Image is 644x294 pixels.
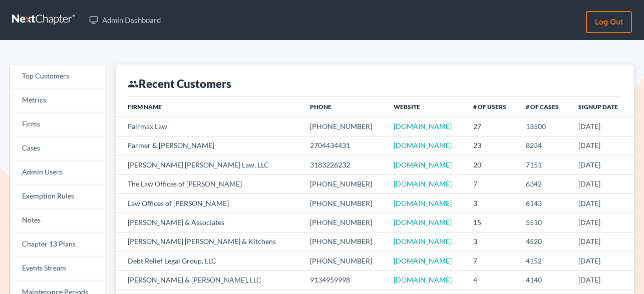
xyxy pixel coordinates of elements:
[10,232,106,256] a: Chapter 13 Plans
[518,232,570,251] td: 4520
[128,76,231,91] div: Recent Customers
[84,11,166,29] a: Admin Dashboard
[386,96,465,116] th: Website
[116,96,302,116] th: Firm Name
[518,96,570,116] th: # of Cases
[116,251,302,270] td: Debt Relief Legal Group, LLC
[10,160,106,184] a: Admin Users
[116,117,302,136] td: Fairmax Law
[518,193,570,212] td: 6143
[394,275,452,284] a: [DOMAIN_NAME]
[465,155,518,174] td: 20
[116,174,302,193] td: The Law Offices of [PERSON_NAME]
[116,155,302,174] td: [PERSON_NAME] [PERSON_NAME] Law, LLC
[570,155,634,174] td: [DATE]
[518,251,570,270] td: 4152
[518,136,570,155] td: 8234
[465,193,518,212] td: 3
[570,270,634,289] td: [DATE]
[394,199,452,207] a: [DOMAIN_NAME]
[570,213,634,232] td: [DATE]
[302,193,386,212] td: [PHONE_NUMBER]
[465,136,518,155] td: 23
[116,213,302,232] td: [PERSON_NAME] & Associates
[128,78,139,89] i: group
[518,155,570,174] td: 7151
[302,232,386,251] td: [PHONE_NUMBER]
[302,213,386,232] td: [PHONE_NUMBER]
[10,208,106,232] a: Notes
[394,122,452,130] a: [DOMAIN_NAME]
[302,96,386,116] th: Phone
[465,270,518,289] td: 4
[465,96,518,116] th: # of Users
[302,155,386,174] td: 3183226232
[586,11,632,33] a: Log out
[465,174,518,193] td: 7
[10,256,106,280] a: Events Stream
[302,174,386,193] td: [PHONE_NUMBER]
[302,136,386,155] td: 2704434431
[465,232,518,251] td: 3
[116,232,302,251] td: [PERSON_NAME] [PERSON_NAME] & Kitchens
[570,232,634,251] td: [DATE]
[570,96,634,116] th: Signup Date
[10,64,106,88] a: Top Customers
[302,270,386,289] td: 9134959998
[116,270,302,289] td: [PERSON_NAME] & [PERSON_NAME], LLC
[394,218,452,226] a: [DOMAIN_NAME]
[570,117,634,136] td: [DATE]
[394,256,452,265] a: [DOMAIN_NAME]
[570,251,634,270] td: [DATE]
[394,141,452,149] a: [DOMAIN_NAME]
[570,193,634,212] td: [DATE]
[394,160,452,169] a: [DOMAIN_NAME]
[570,136,634,155] td: [DATE]
[518,213,570,232] td: 5510
[10,136,106,160] a: Cases
[518,174,570,193] td: 6342
[10,112,106,136] a: Firms
[116,193,302,212] td: Law Offices of [PERSON_NAME]
[10,88,106,112] a: Metrics
[394,179,452,188] a: [DOMAIN_NAME]
[302,251,386,270] td: [PHONE_NUMBER]
[465,213,518,232] td: 15
[10,184,106,208] a: Exemption Rules
[465,251,518,270] td: 7
[518,270,570,289] td: 4140
[518,117,570,136] td: 13500
[302,117,386,136] td: [PHONE_NUMBER]
[465,117,518,136] td: 27
[394,237,452,245] a: [DOMAIN_NAME]
[116,136,302,155] td: Farmer & [PERSON_NAME]
[570,174,634,193] td: [DATE]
